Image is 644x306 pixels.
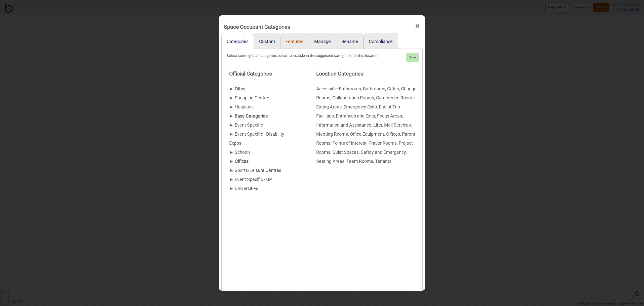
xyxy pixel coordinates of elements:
[332,95,376,100] span: Collaboration Rooms
[229,104,234,109] span: ►
[316,131,350,137] span: Meeting Rooms
[229,159,234,164] span: ►
[229,121,296,130] div: Event Specific
[369,140,399,146] span: Prayer Rooms
[373,122,384,128] span: Lifts
[229,148,296,157] div: Schools
[406,53,419,62] button: Save
[415,18,420,34] span: ×
[346,159,375,164] span: Team Rooms
[229,95,234,100] span: ►
[229,177,234,182] span: ►
[332,149,361,155] span: Quiet Spaces
[229,157,296,166] div: Offices
[229,111,296,121] div: Base Categories
[336,33,364,49] a: Rename
[229,113,234,119] span: ►
[361,149,407,155] span: Safety and Emergency
[229,68,296,79] h3: Official Categories
[224,21,290,32] div: Space Occupant Categories
[316,68,415,79] h3: Location Categories
[229,102,296,111] div: Hospitals
[229,186,234,191] span: ►
[229,184,296,193] div: Universities
[384,122,412,128] span: Mail Services
[332,140,369,146] span: Points of Interest
[280,33,309,49] a: Featured
[350,131,386,137] span: Office Equipment
[376,95,416,100] span: Conference Rooms
[316,122,373,128] span: Information and Assistance
[229,168,234,173] span: ►
[364,33,398,49] a: Compliance
[386,131,402,137] span: Offices
[309,33,336,49] a: Manage
[229,93,296,102] div: Shopping Centres
[316,104,344,109] span: Eating Areas
[254,33,280,49] a: Custom
[363,86,387,91] span: Bathrooms
[387,86,401,91] span: Cafes
[224,51,381,63] div: Select some global categories below to include in the suggested categories for this location
[377,113,403,119] span: Focus Areas
[229,166,296,175] div: Sports/Leisure Centres
[229,122,234,128] span: ►
[221,33,254,49] a: Categories
[344,104,379,109] span: Emergency Exits
[229,130,296,148] div: Event Specific - Disability Expos
[375,159,391,164] span: Tenants
[316,159,346,164] span: Seating Areas
[229,86,234,91] span: ►
[229,175,296,184] div: Event Specific - GP
[229,149,234,155] span: ►
[336,113,377,119] span: Entrances and Exits
[316,86,363,91] span: Accessible Bathrooms
[229,84,296,93] div: Other
[229,131,234,137] span: ►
